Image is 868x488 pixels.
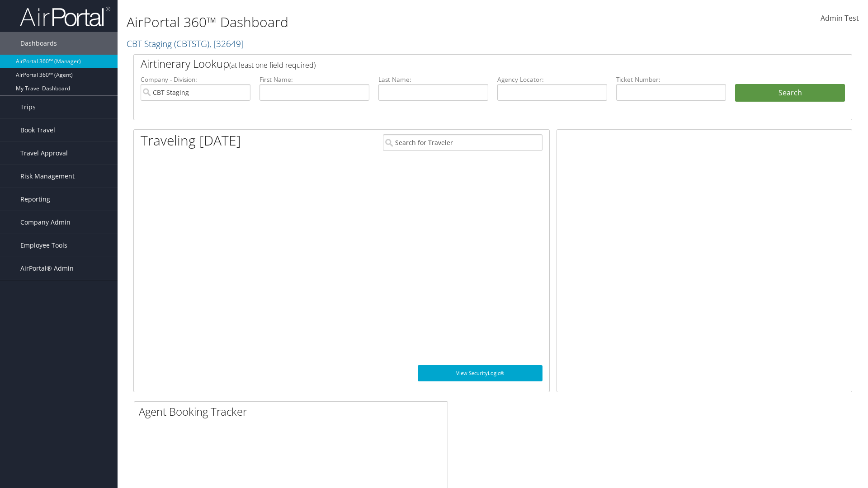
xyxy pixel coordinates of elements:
[139,404,448,419] h2: Agent Booking Tracker
[141,75,250,84] label: Company - Division:
[20,211,71,234] span: Company Admin
[127,13,615,32] h1: AirPortal 360™ Dashboard
[259,75,369,84] label: First Name:
[229,60,316,70] span: (at least one field required)
[20,165,75,188] span: Risk Management
[209,38,244,50] span: , [ 32649 ]
[20,257,74,280] span: AirPortal® Admin
[418,365,542,381] a: View SecurityLogic®
[174,38,209,50] span: ( CBTSTG )
[497,75,607,84] label: Agency Locator:
[20,142,68,164] span: Travel Approval
[20,6,110,27] img: airportal-logo.png
[20,234,67,257] span: Employee Tools
[141,131,241,150] h1: Traveling [DATE]
[383,134,542,151] input: Search for Traveler
[141,56,785,71] h2: Airtinerary Lookup
[378,75,488,84] label: Last Name:
[735,84,845,102] button: Search
[616,75,726,84] label: Ticket Number:
[20,32,57,55] span: Dashboards
[821,5,859,33] a: Admin Test
[20,188,50,211] span: Reporting
[20,119,55,141] span: Book Travel
[20,96,36,118] span: Trips
[127,38,244,50] a: CBT Staging
[821,13,859,23] span: Admin Test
